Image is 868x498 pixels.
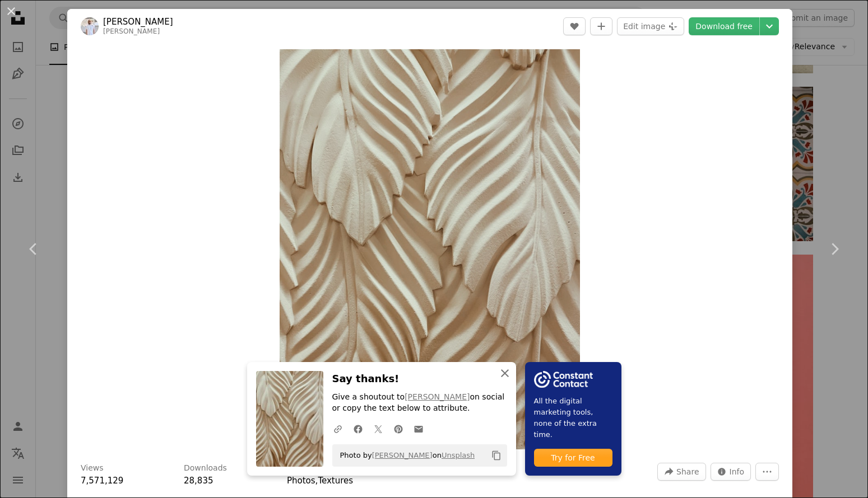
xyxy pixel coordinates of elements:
[388,417,409,440] a: Share on Pinterest
[563,17,586,35] button: Like
[184,463,227,474] h3: Downloads
[280,49,580,449] button: Zoom in on this image
[318,476,353,486] a: Textures
[801,195,868,303] a: Next
[689,17,759,35] a: Download free
[409,417,429,440] a: Share over email
[657,463,705,481] button: Share this image
[332,392,507,414] p: Give a shoutout to on social or copy the text below to attribute.
[525,362,621,476] a: All the digital marketing tools, none of the extra time.Try for Free
[442,451,475,459] a: Unsplash
[676,463,699,480] span: Share
[348,417,368,440] a: Share on Facebook
[81,463,104,474] h3: Views
[534,396,612,440] span: All the digital marketing tools, none of the extra time.
[711,463,751,481] button: Stats about this image
[590,17,612,35] button: Add to Collection
[81,17,99,35] img: Go to Igor Dernovoy's profile
[287,476,315,486] a: Photos
[315,476,318,486] span: ,
[81,476,123,486] span: 7,571,129
[184,476,213,486] span: 28,835
[405,392,470,401] a: [PERSON_NAME]
[332,371,507,387] h3: Say thanks!
[280,49,580,449] img: close view of white engraved leaves
[487,446,506,465] button: Copy to clipboard
[368,417,388,440] a: Share on Twitter
[534,449,612,467] div: Try for Free
[335,447,475,464] span: Photo by on
[755,463,779,481] button: More Actions
[730,463,745,480] span: Info
[372,451,433,459] a: [PERSON_NAME]
[760,17,779,35] button: Choose download size
[103,27,160,35] a: [PERSON_NAME]
[617,17,684,35] button: Edit image
[534,371,593,388] img: file-1754318165549-24bf788d5b37
[103,16,173,27] a: [PERSON_NAME]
